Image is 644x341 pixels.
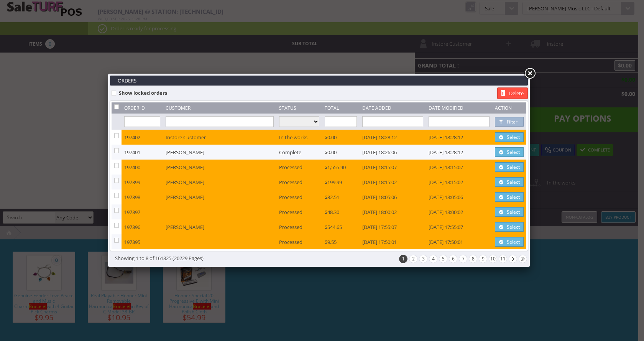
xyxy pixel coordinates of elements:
[163,189,276,204] td: [PERSON_NAME]
[360,102,426,114] td: Date Added
[426,204,492,219] td: [DATE] 18:00:02
[497,87,528,99] a: Delete
[360,219,426,234] td: [DATE] 17:55:07
[124,224,140,231] span: 197396
[449,255,457,263] a: 6
[276,204,322,219] td: Processed
[322,204,359,219] td: $48.30
[122,102,163,114] td: Order ID
[322,160,359,175] td: $1,555.90
[426,175,492,189] td: [DATE] 18:15:02
[426,219,492,234] td: [DATE] 17:55:07
[276,130,322,145] td: In the works
[276,234,322,249] td: Processed
[124,194,140,201] span: 197398
[276,189,322,204] td: Processed
[360,234,426,249] td: [DATE] 17:50:01
[124,179,140,186] span: 197399
[124,239,140,245] span: 197395
[115,255,204,262] span: Showing 1 to 8 of 161825 (20229 Pages)
[110,87,167,96] label: Show locked orders
[439,255,447,263] a: 5
[495,207,524,217] a: Select
[360,189,426,204] td: [DATE] 18:05:06
[322,145,359,160] td: $0.00
[426,234,492,249] td: [DATE] 17:50:01
[426,189,492,204] td: [DATE] 18:05:06
[322,130,359,145] td: $0.00
[110,76,528,86] h3: Orders
[495,162,524,172] a: Select
[426,160,492,175] td: [DATE] 18:15:07
[360,145,426,160] td: [DATE] 18:26:06
[163,130,276,145] td: Instore Customer
[124,149,140,156] span: 197401
[469,255,477,263] a: 8
[399,255,407,263] a: 1
[322,189,359,204] td: $32.51
[495,147,524,157] a: Select
[360,160,426,175] td: [DATE] 18:15:07
[426,102,492,114] td: Date Modified
[499,255,507,263] a: 11
[495,237,524,247] a: Select
[495,192,524,202] a: Select
[489,255,497,263] a: 10
[322,234,359,249] td: $9.55
[111,91,116,96] input: Show locked orders
[429,255,437,263] a: 4
[360,204,426,219] td: [DATE] 18:00:02
[523,67,537,81] a: Close
[163,102,276,114] td: Customer
[322,219,359,234] td: $544.65
[426,130,492,145] td: [DATE] 18:28:12
[492,102,526,114] td: Action
[495,132,524,142] a: Select
[495,222,524,232] a: Select
[459,255,467,263] a: 7
[124,164,140,171] span: 197400
[124,209,140,216] span: 197397
[426,145,492,160] td: [DATE] 18:28:12
[322,102,359,114] td: Total
[124,134,140,141] span: 197402
[495,177,524,187] a: Select
[276,175,322,189] td: Processed
[163,145,276,160] td: [PERSON_NAME]
[479,255,487,263] a: 9
[495,117,524,127] a: Filter
[322,175,359,189] td: $199.99
[276,102,322,114] td: Status
[163,175,276,189] td: [PERSON_NAME]
[419,255,427,263] a: 3
[276,160,322,175] td: Processed
[276,145,322,160] td: Complete
[360,130,426,145] td: [DATE] 18:28:12
[409,255,417,263] a: 2
[163,219,276,234] td: [PERSON_NAME]
[276,219,322,234] td: Processed
[163,160,276,175] td: [PERSON_NAME]
[360,175,426,189] td: [DATE] 18:15:02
